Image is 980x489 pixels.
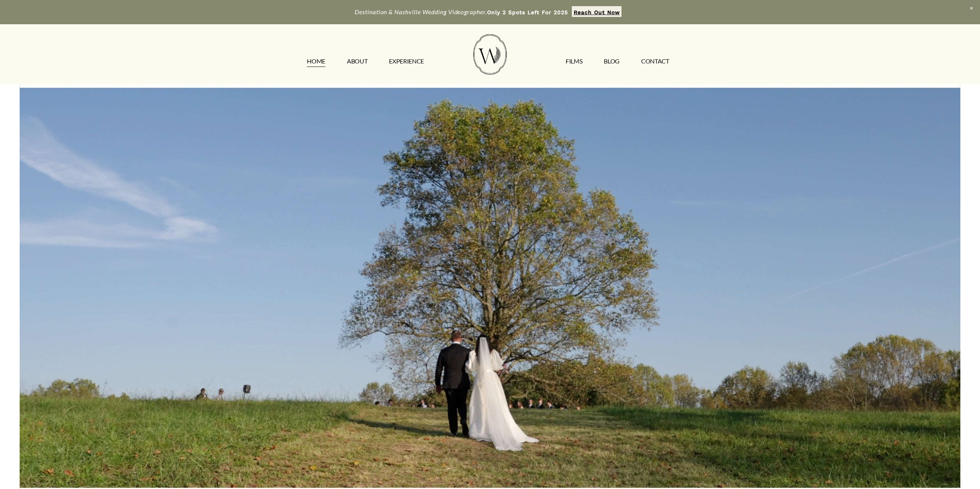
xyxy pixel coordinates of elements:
[307,55,325,68] a: HOME
[641,55,669,68] a: CONTACT
[389,55,424,68] a: EXPERIENCE
[566,55,582,68] a: FILMS
[604,55,620,68] a: Blog
[347,55,367,68] a: ABOUT
[473,34,506,75] img: Wild Fern Weddings
[572,6,622,17] a: Reach Out Now
[574,9,620,15] strong: Reach Out Now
